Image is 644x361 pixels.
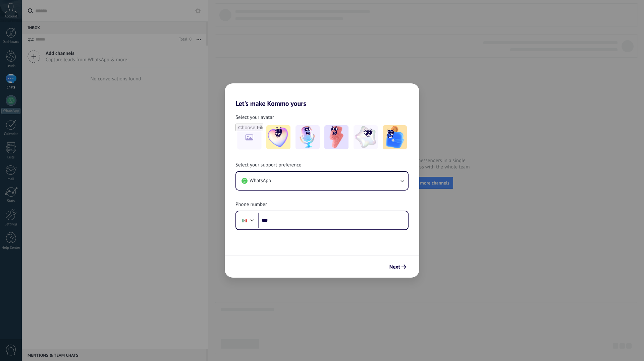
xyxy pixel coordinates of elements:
[354,125,378,149] img: -4.jpeg
[324,125,348,149] img: -3.jpeg
[238,213,251,227] div: Mexico: + 52
[235,201,267,208] span: Phone number
[236,172,408,190] button: WhatsApp
[296,125,320,149] img: -2.jpeg
[235,162,301,168] span: Select your support preference
[250,177,271,184] span: WhatsApp
[383,125,407,149] img: -5.jpeg
[225,83,419,107] h2: Let's make Kommo yours
[386,261,409,273] button: Next
[235,114,274,121] span: Select your avatar
[266,125,290,149] img: -1.jpeg
[389,265,400,269] span: Next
